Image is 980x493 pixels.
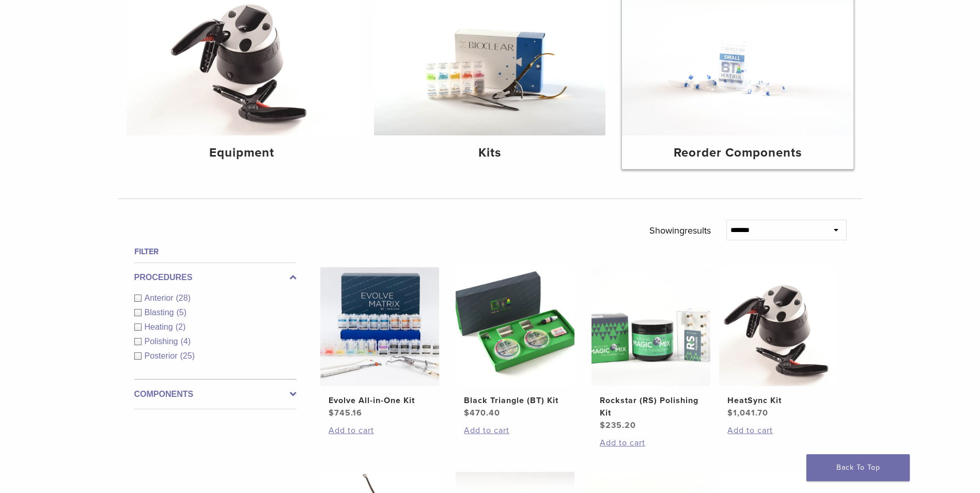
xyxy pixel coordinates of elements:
[134,271,297,284] label: Procedures
[180,351,195,360] span: (25)
[727,424,830,437] a: Add to cart: “HeatSync Kit”
[600,437,702,449] a: Add to cart: “Rockstar (RS) Polishing Kit”
[176,308,186,317] span: (5)
[649,220,711,241] p: Showing results
[600,420,636,430] bdi: 235.20
[727,394,830,407] h2: HeatSync Kit
[727,408,768,418] bdi: 1,041.70
[134,388,297,400] label: Components
[145,308,177,317] span: Blasting
[134,245,297,258] h4: Filter
[176,322,186,331] span: (2)
[464,408,470,418] span: $
[329,394,431,407] h2: Evolve All-in-One Kit
[600,394,702,419] h2: Rockstar (RS) Polishing Kit
[180,337,191,346] span: (4)
[135,144,350,162] h4: Equipment
[455,267,575,419] a: Black Triangle (BT) KitBlack Triangle (BT) Kit $470.40
[464,408,500,418] bdi: 470.40
[456,267,574,386] img: Black Triangle (BT) Kit
[145,337,181,346] span: Polishing
[145,322,176,331] span: Heating
[600,420,605,430] span: $
[806,454,910,481] a: Back To Top
[320,267,440,419] a: Evolve All-in-One KitEvolve All-in-One Kit $745.16
[329,408,334,418] span: $
[591,267,711,432] a: Rockstar (RS) Polishing KitRockstar (RS) Polishing Kit $235.20
[382,144,597,162] h4: Kits
[727,408,733,418] span: $
[329,408,362,418] bdi: 745.16
[464,394,566,407] h2: Black Triangle (BT) Kit
[145,294,176,302] span: Anterior
[719,267,839,419] a: HeatSync KitHeatSync Kit $1,041.70
[329,424,431,437] a: Add to cart: “Evolve All-in-One Kit”
[464,424,566,437] a: Add to cart: “Black Triangle (BT) Kit”
[592,267,710,386] img: Rockstar (RS) Polishing Kit
[719,267,838,386] img: HeatSync Kit
[145,351,180,360] span: Posterior
[176,294,191,302] span: (28)
[320,267,439,386] img: Evolve All-in-One Kit
[630,144,845,162] h4: Reorder Components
